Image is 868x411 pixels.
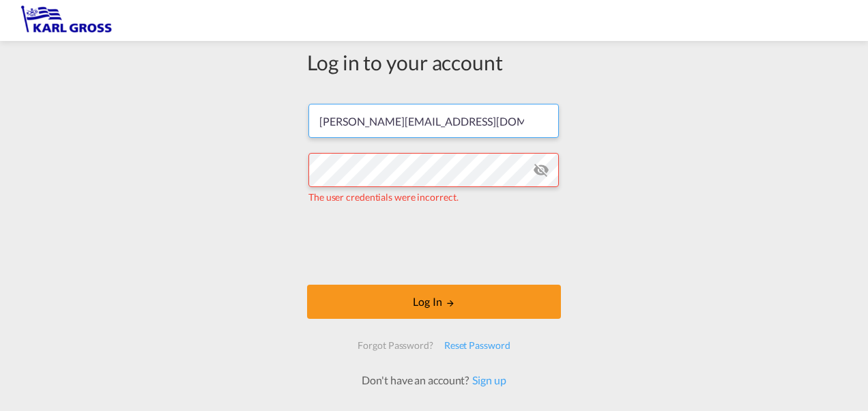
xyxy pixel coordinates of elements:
span: The user credentials were incorrect. [308,191,458,203]
div: Log in to your account [307,48,561,76]
img: 3269c73066d711f095e541db4db89301.png [20,5,113,36]
md-icon: icon-eye-off [533,162,549,178]
a: Sign up [469,373,506,386]
div: Reset Password [439,333,516,358]
iframe: reCAPTCHA [330,218,538,271]
div: Don't have an account? [347,373,521,388]
input: Enter email/phone number [308,104,559,138]
button: LOGIN [307,285,561,319]
div: Forgot Password? [352,333,438,358]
